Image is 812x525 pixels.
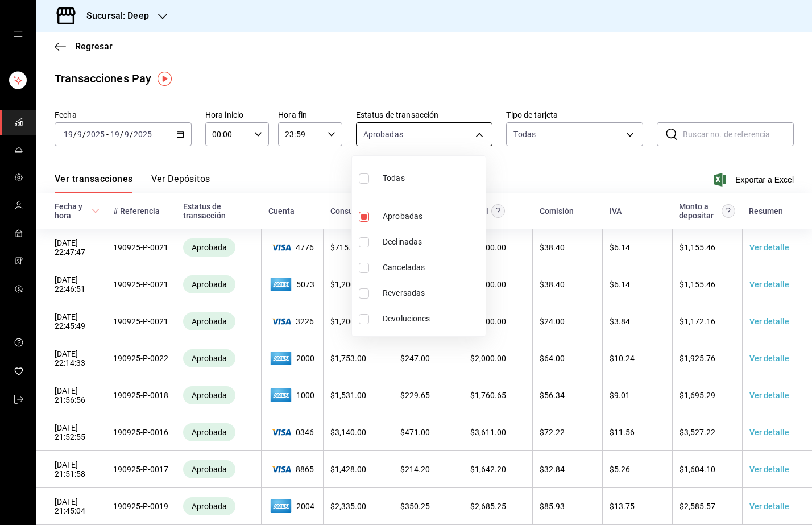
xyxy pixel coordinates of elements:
span: Aprobadas [383,210,481,222]
span: Declinadas [383,236,481,248]
span: Todas [383,172,405,184]
span: Devoluciones [383,313,481,325]
span: Canceladas [383,262,481,274]
span: Reversadas [383,287,481,299]
img: Tooltip marker [158,72,172,86]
